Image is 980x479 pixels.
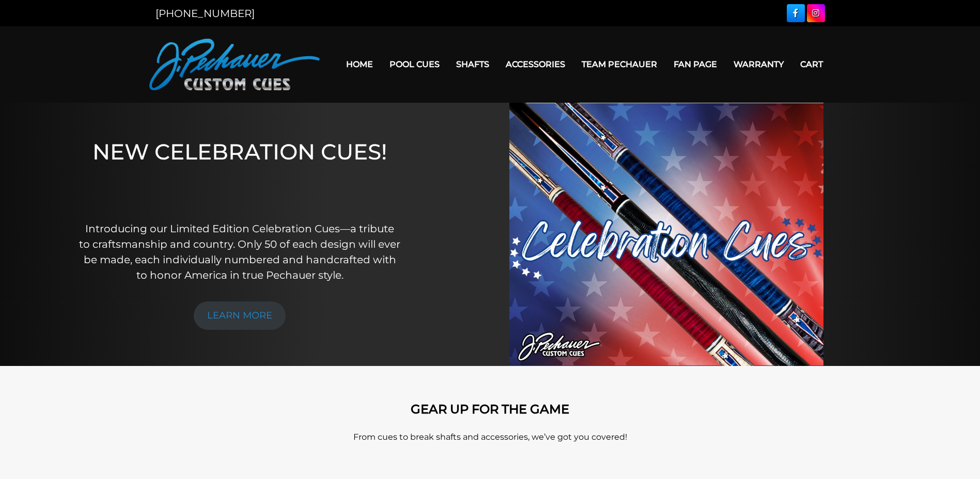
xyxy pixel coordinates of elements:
[381,51,448,77] a: Pool Cues
[79,221,401,283] p: Introducing our Limited Edition Celebration Cues—a tribute to craftsmanship and country. Only 50 ...
[792,51,831,77] a: Cart
[725,51,792,77] a: Warranty
[79,139,401,206] h1: NEW CELEBRATION CUES!
[573,51,665,77] a: Team Pechauer
[665,51,725,77] a: Fan Page
[149,39,320,90] img: Pechauer Custom Cues
[448,51,497,77] a: Shafts
[155,7,255,20] a: [PHONE_NUMBER]
[497,51,573,77] a: Accessories
[338,51,381,77] a: Home
[411,402,569,417] strong: GEAR UP FOR THE GAME
[196,431,785,443] p: From cues to break shafts and accessories, we’ve got you covered!
[194,301,286,330] a: LEARN MORE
